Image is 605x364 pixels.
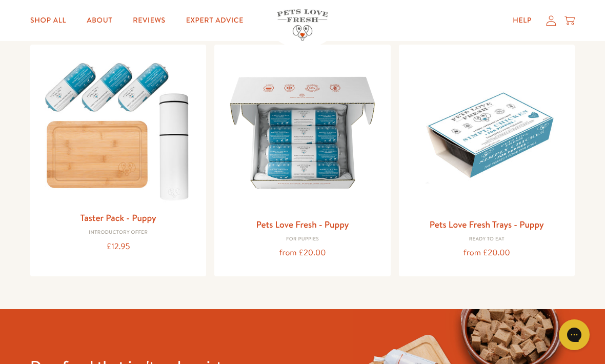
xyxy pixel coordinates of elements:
[554,316,595,354] iframe: Gorgias live chat messenger
[223,246,382,260] div: from £20.00
[277,9,328,41] img: Pets Love Fresh
[38,240,198,254] div: £12.95
[38,230,198,236] div: Introductory Offer
[407,53,567,212] img: Pets Love Fresh Trays - Puppy
[256,218,349,231] a: Pets Love Fresh - Puppy
[407,236,567,242] div: Ready to eat
[178,10,252,31] a: Expert Advice
[223,236,382,242] div: For puppies
[22,10,74,31] a: Shop All
[223,53,382,212] img: Pets Love Fresh - Puppy
[38,53,198,206] img: Taster Pack - Puppy
[80,211,156,224] a: Taster Pack - Puppy
[407,246,567,260] div: from £20.00
[125,10,173,31] a: Reviews
[78,10,120,31] a: About
[430,218,544,231] a: Pets Love Fresh Trays - Puppy
[505,10,540,31] a: Help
